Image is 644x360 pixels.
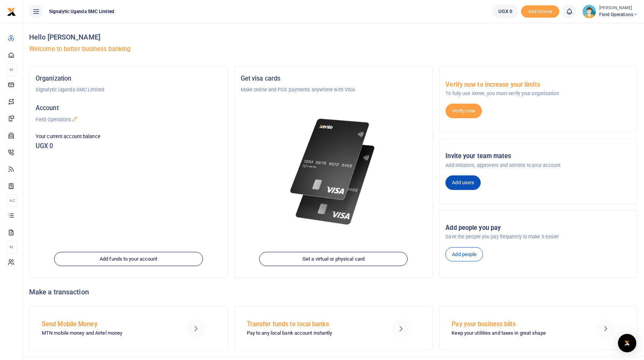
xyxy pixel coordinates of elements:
[287,112,380,232] img: xente-_physical_cards.png
[445,224,631,232] h5: Add people you pay
[42,329,170,337] p: MTN mobile money and Airtel money
[6,194,16,207] li: Ac
[498,8,513,15] span: UGX 0
[54,252,203,266] a: Add funds to your account
[445,90,631,97] p: To fully use Xente, you must verify your organization
[582,5,638,18] a: profile-user [PERSON_NAME] Field Operations
[452,320,580,328] h5: Pay your business bills
[36,75,222,83] h5: Organization
[247,320,375,328] h5: Transfer funds to local banks
[445,104,482,118] a: Verify now
[46,8,117,15] span: Signalytic Uganda SMC Limited
[29,33,638,41] h4: Hello [PERSON_NAME]
[29,288,638,296] h4: Make a transaction
[521,5,559,18] li: Toup your wallet
[241,75,427,83] h5: Get visa cards
[445,81,631,89] h5: Verify now to increase your limits
[521,8,559,14] a: Add money
[36,86,222,94] p: Signalytic Uganda SMC Limited
[445,247,483,262] a: Add people
[445,162,631,169] p: Add initiators, approvers and admins to your account
[490,5,521,18] li: Wallet ballance
[439,306,638,350] a: Pay your business bills Keep your utilities and taxes in great shape
[618,334,636,352] div: Open Intercom Messenger
[241,86,427,94] p: Make online and POS payments anywhere with VISA
[36,142,222,150] h5: UGX 0
[445,152,631,160] h5: Invite your team mates
[7,7,16,17] img: logo-small
[234,306,433,350] a: Transfer funds to local banks Pay to any local bank account instantly
[521,5,559,18] span: Add money
[36,116,222,124] p: Field Operations
[36,133,222,140] p: Your current account balance
[36,104,222,112] h5: Account
[445,233,631,241] p: Save the people you pay frequently to make it easier
[247,329,375,337] p: Pay to any local bank account instantly
[7,8,16,14] a: logo-small logo-large logo-large
[29,306,228,350] a: Send Mobile Money MTN mobile money and Airtel money
[259,252,407,266] a: Get a virtual or physical card
[493,5,518,18] a: UGX 0
[42,320,170,328] h5: Send Mobile Money
[6,63,16,76] li: M
[29,45,638,53] h5: Welcome to better business banking
[452,329,580,337] p: Keep your utilities and taxes in great shape
[599,5,638,12] small: [PERSON_NAME]
[6,241,16,253] li: M
[582,5,596,18] img: profile-user
[599,11,638,18] span: Field Operations
[445,175,481,190] a: Add users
